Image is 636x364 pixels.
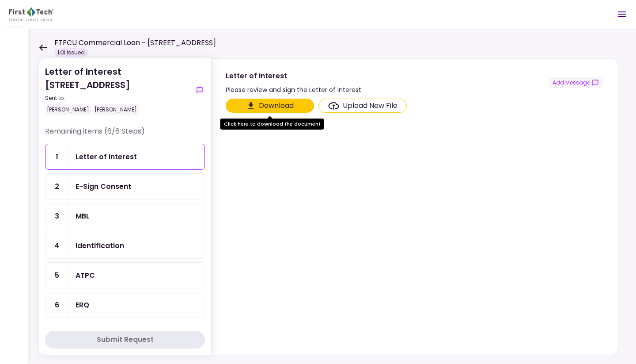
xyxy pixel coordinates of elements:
div: Please review and sign the Letter of Interest. [226,84,363,95]
img: Partner icon [9,8,53,21]
div: Letter of Interest [STREET_ADDRESS] [45,65,191,115]
div: Remaining items (6/6 Steps) [45,126,205,144]
div: 3 [45,203,68,229]
button: show-messages [548,77,604,88]
h1: FTFCU Commercial Loan - [STREET_ADDRESS] [54,38,216,48]
div: 4 [45,233,68,258]
div: Sent to: [45,94,191,102]
div: Submit Request [97,334,154,345]
a: 2E-Sign Consent [45,173,205,199]
div: Click here to download the document [220,119,324,130]
button: show-messages [194,85,205,96]
div: 5 [45,263,68,288]
div: Identification [76,240,124,251]
a: 6ERQ [45,292,205,318]
div: [PERSON_NAME] [45,104,91,115]
button: Click here to download the document [226,99,314,113]
div: [PERSON_NAME] [93,104,139,115]
div: MBL [76,211,90,222]
div: Letter of Interest [76,151,137,162]
div: 6 [45,292,68,318]
div: 1 [45,144,68,169]
div: Upload New File [343,100,397,111]
button: Open menu [611,4,632,25]
div: 2 [45,174,68,199]
a: 1Letter of Interest [45,144,205,170]
button: Submit Request [45,331,205,349]
div: ATPC [76,270,95,281]
div: ERQ [76,299,89,310]
a: 4Identification [45,233,205,259]
div: LOI Issued [54,48,88,57]
div: E-Sign Consent [76,181,131,192]
div: Letter of InterestPlease review and sign the Letter of Interest.show-messagesClick here to downlo... [211,58,618,355]
a: 5ATPC [45,262,205,288]
a: 3MBL [45,203,205,229]
div: Letter of Interest [226,70,363,81]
